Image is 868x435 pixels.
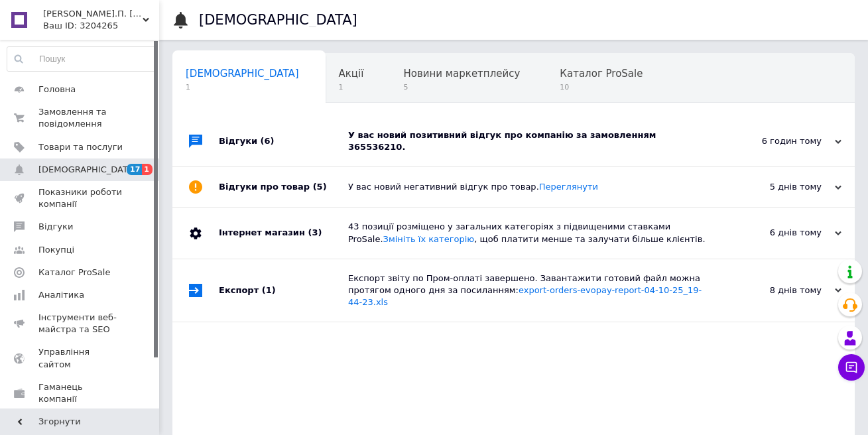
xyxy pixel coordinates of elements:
div: Експорт звіту по Пром-оплаті завершено. Завантажити готовий файл можна протягом одного дня за пос... [348,273,709,309]
span: (5) [313,182,327,192]
span: Управління сайтом [38,346,123,370]
div: У вас новий негативний відгук про товар. [348,181,709,193]
span: (6) [261,136,275,146]
div: 5 днів тому [709,181,841,193]
span: 1 [186,82,299,92]
span: 17 [127,164,142,175]
div: 6 днів тому [709,227,841,239]
span: Покупці [38,244,74,256]
span: Гаманець компанії [38,381,123,405]
span: 5 [403,82,520,92]
div: Експорт [219,259,348,322]
span: (3) [308,227,322,237]
span: 1 [142,164,153,175]
div: Інтернет магазин [219,208,348,258]
span: П.П. Tina [43,8,143,20]
span: Головна [38,84,76,95]
span: Показники роботи компанії [38,186,123,210]
div: У вас новий позитивний відгук про компанію за замовленням 365536210. [348,129,709,153]
span: Новини маркетплейсу [403,68,520,80]
span: Аналітика [38,289,84,301]
span: Замовлення та повідомлення [38,106,123,130]
span: [DEMOGRAPHIC_DATA] [38,164,137,176]
span: [DEMOGRAPHIC_DATA] [186,68,299,80]
div: Ваш ID: 3204265 [43,20,159,32]
span: 1 [339,82,364,92]
div: 6 годин тому [709,135,841,147]
div: Відгуки про товар [219,167,348,207]
a: export-orders-evopay-report-04-10-25_19-44-23.xls [348,285,702,307]
span: (1) [262,285,276,295]
div: 43 позиції розміщено у загальних категоріях з підвищеними ставками ProSale. , щоб платити менше т... [348,221,709,245]
a: Змініть їх категорію [383,234,475,244]
span: Каталог ProSale [38,267,110,279]
div: Відгуки [219,116,348,166]
button: Чат з покупцем [838,354,865,381]
span: Каталог ProSale [560,68,643,80]
span: Інструменти веб-майстра та SEO [38,312,123,336]
span: 10 [560,82,643,92]
span: Відгуки [38,221,73,233]
span: Товари та послуги [38,141,123,153]
input: Пошук [7,47,156,71]
div: 8 днів тому [709,284,841,296]
a: Переглянути [539,182,598,192]
h1: [DEMOGRAPHIC_DATA] [199,12,357,28]
span: Акції [339,68,364,80]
